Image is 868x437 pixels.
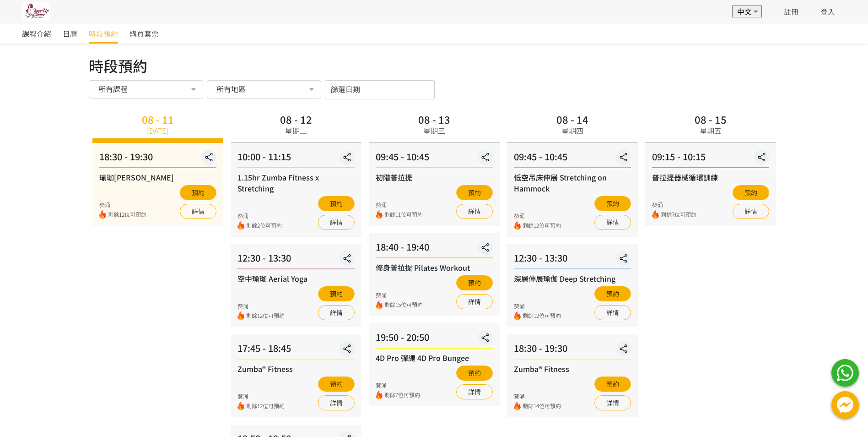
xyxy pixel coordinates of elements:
[237,150,355,168] div: 10:00 - 11:15
[318,196,355,211] button: 預約
[99,172,216,183] div: 瑜珈[PERSON_NAME]
[514,212,561,220] div: 葵涌
[280,114,312,124] div: 08 - 12
[456,294,493,309] a: 詳情
[237,311,244,320] img: fire.png
[594,215,631,230] a: 詳情
[695,114,727,124] div: 08 - 15
[216,84,246,93] span: 所有地區
[376,330,493,349] div: 19:50 - 20:50
[376,291,423,299] div: 葵涌
[376,262,493,273] div: 修身普拉提 Pilates Workout
[63,28,77,39] span: 日曆
[456,275,493,290] button: 預約
[376,381,420,389] div: 葵涌
[652,150,769,168] div: 09:15 - 10:15
[237,392,285,400] div: 葵涌
[99,210,106,219] img: fire.png
[129,23,159,44] a: 購買套票
[22,2,50,21] img: pwrjsa6bwyY3YIpa3AKFwK20yMmKifvYlaMXwTp1.jpg
[108,210,146,219] span: 剩餘12位可預約
[142,114,174,124] div: 08 - 11
[89,55,780,76] div: 時段預約
[285,125,307,136] div: 星期二
[376,210,383,219] img: fire.png
[561,125,583,136] div: 星期四
[22,23,51,44] a: 課程介紹
[456,366,493,381] button: 預約
[700,125,722,136] div: 星期五
[594,196,631,211] button: 預約
[652,210,659,219] img: fire.png
[98,84,128,93] span: 所有課程
[318,286,355,301] button: 預約
[514,221,521,230] img: fire.png
[180,185,216,200] button: 預約
[733,185,769,200] button: 預約
[318,215,355,230] a: 詳情
[456,185,493,200] button: 預約
[556,114,588,124] div: 08 - 14
[376,300,383,309] img: fire.png
[418,114,450,124] div: 08 - 13
[384,300,423,309] span: 剩餘15位可預約
[456,204,493,219] a: 詳情
[514,341,631,360] div: 18:30 - 19:30
[63,23,77,44] a: 日曆
[594,377,631,392] button: 預約
[318,377,355,392] button: 預約
[376,150,493,168] div: 09:45 - 10:45
[246,402,285,410] span: 剩餘12位可預約
[523,221,561,230] span: 剩餘12位可預約
[514,273,631,284] div: 深層伸展瑜伽 Deep Stretching
[514,402,521,410] img: fire.png
[89,23,118,44] a: 時段預約
[733,204,769,219] a: 詳情
[237,212,282,220] div: 葵涌
[237,221,244,230] img: fire.png
[514,172,631,194] div: 低空吊床伸展 Stretching on Hammock
[318,395,355,410] a: 詳情
[652,201,696,209] div: 葵涌
[820,6,835,17] a: 登入
[237,363,355,374] div: Zumba® Fitness
[89,28,118,39] span: 時段預約
[246,221,282,230] span: 剩餘2位可預約
[514,392,561,400] div: 葵涌
[376,172,493,183] div: 初階普拉提
[376,352,493,363] div: 4D Pro 彈繩 4D Pro Bungee
[594,286,631,301] button: 預約
[376,391,383,399] img: fire.png
[180,204,216,219] a: 詳情
[594,305,631,320] a: 詳情
[99,150,216,168] div: 18:30 - 19:30
[456,384,493,399] a: 詳情
[423,125,445,136] div: 星期三
[129,28,159,39] span: 購買套票
[514,302,561,310] div: 葵涌
[523,402,561,410] span: 剩餘14位可預約
[376,201,423,209] div: 葵涌
[237,251,355,269] div: 12:30 - 13:30
[376,240,493,258] div: 18:40 - 19:40
[325,80,435,99] input: 篩選日期
[514,311,521,320] img: fire.png
[384,391,420,399] span: 剩餘7位可預約
[237,172,355,194] div: 1.15hr Zumba Fitness x Stretching
[237,302,285,310] div: 葵涌
[523,311,561,320] span: 剩餘12位可預約
[318,305,355,320] a: 詳情
[384,210,423,219] span: 剩餘11位可預約
[652,172,769,183] div: 普拉提器械循環訓練
[22,28,51,39] span: 課程介紹
[237,402,244,410] img: fire.png
[514,251,631,269] div: 12:30 - 13:30
[237,341,355,360] div: 17:45 - 18:45
[784,6,798,17] a: 註冊
[514,363,631,374] div: Zumba® Fitness
[237,273,355,284] div: 空中瑜珈 Aerial Yoga
[661,210,696,219] span: 剩餘7位可預約
[594,395,631,410] a: 詳情
[99,201,146,209] div: 葵涌
[246,311,285,320] span: 剩餘12位可預約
